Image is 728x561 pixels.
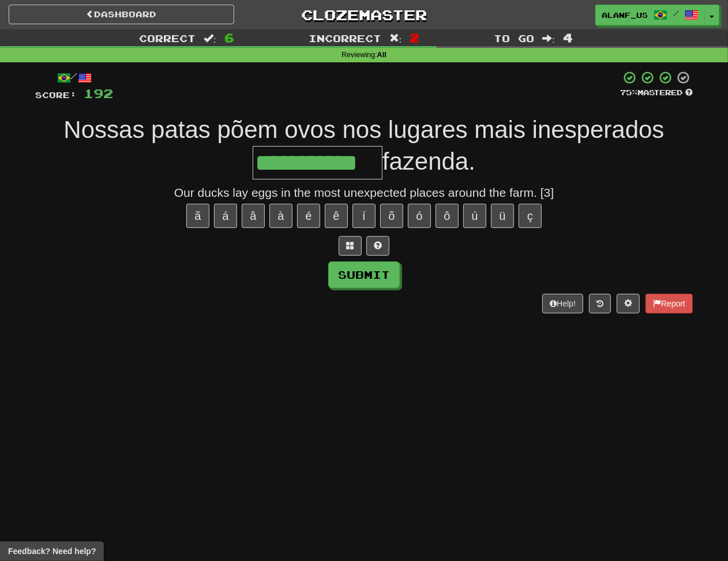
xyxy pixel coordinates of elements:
span: alanf_us [602,10,648,20]
a: Dashboard [9,5,234,24]
span: 192 [84,86,113,100]
button: ô [436,204,459,228]
span: : [542,33,555,43]
button: í [352,204,376,228]
span: To go [494,32,534,44]
button: Switch sentence to multiple choice alt+p [339,236,362,256]
span: / [673,9,679,17]
span: : [389,33,402,43]
button: Help! [542,294,583,313]
span: Incorrect [309,32,381,44]
a: Clozemaster [252,5,477,25]
button: ç [519,204,542,228]
a: alanf_us / [595,5,705,25]
button: ü [491,204,514,228]
span: 4 [563,31,573,44]
div: Our ducks lay eggs in the most unexpected places around the farm. [3] [35,184,693,201]
button: á [214,204,237,228]
button: Single letter hint - you only get 1 per sentence and score half the points! alt+h [366,236,389,256]
button: é [297,204,320,228]
button: à [269,204,292,228]
button: ê [325,204,348,228]
button: Submit [328,261,400,288]
span: fazenda. [382,148,475,175]
button: ó [408,204,431,228]
button: Round history (alt+y) [589,294,611,313]
span: Score: [35,90,77,100]
span: Nossas patas põem ovos nos lugares mais inesperados [63,116,664,143]
button: â [242,204,265,228]
div: Mastered [620,88,693,98]
span: 2 [410,31,419,44]
span: Correct [139,32,196,44]
span: : [204,33,216,43]
span: Open feedback widget [8,545,96,557]
button: Report [646,294,693,313]
span: 6 [224,31,234,44]
div: / [35,70,113,85]
button: ã [186,204,209,228]
span: 75 % [620,88,637,97]
strong: All [377,51,386,59]
button: ú [463,204,486,228]
button: õ [380,204,403,228]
